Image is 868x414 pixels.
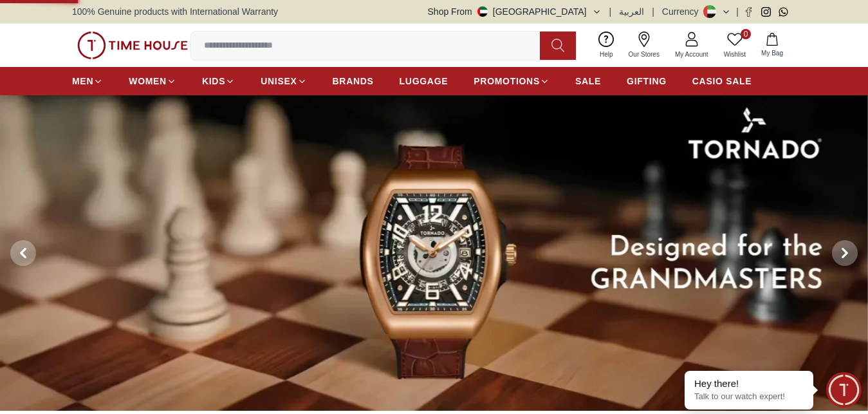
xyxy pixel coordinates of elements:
span: My Account [670,50,714,59]
a: WOMEN [129,70,176,93]
span: | [736,5,739,18]
button: My Bag [753,30,791,61]
a: Help [592,29,621,62]
span: 0 [741,29,751,39]
a: 0Wishlist [716,29,753,62]
a: UNISEX [261,70,306,93]
span: PROMOTIONS [474,75,540,88]
a: LUGGAGE [400,70,448,93]
a: GIFTING [627,70,667,93]
button: العربية [619,5,644,18]
a: Instagram [761,7,771,17]
a: KIDS [202,70,235,93]
img: ... [77,32,188,59]
span: My Bag [756,48,788,58]
a: SALE [575,70,601,93]
div: Hey there! [694,377,804,390]
button: Shop From[GEOGRAPHIC_DATA] [428,5,602,18]
span: Wishlist [719,50,751,59]
a: Facebook [744,7,753,17]
span: KIDS [202,75,225,88]
img: United Arab Emirates [477,6,488,17]
div: Chat Widget [826,372,862,408]
span: GIFTING [627,75,667,88]
a: Whatsapp [779,7,788,17]
div: Currency [662,5,704,18]
span: LUGGAGE [400,75,448,88]
a: MEN [72,70,103,93]
span: BRANDS [333,75,374,88]
span: 100% Genuine products with International Warranty [72,5,278,18]
span: CASIO SALE [692,75,752,88]
a: PROMOTIONS [474,70,549,93]
span: Help [595,50,618,59]
span: WOMEN [129,75,167,88]
a: Our Stores [621,29,667,62]
span: MEN [72,75,93,88]
span: UNISEX [261,75,297,88]
span: SALE [575,75,601,88]
a: CASIO SALE [692,70,752,93]
span: | [652,5,654,18]
p: Talk to our watch expert! [694,391,804,402]
a: BRANDS [333,70,374,93]
span: | [609,5,612,18]
span: Our Stores [623,50,665,59]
